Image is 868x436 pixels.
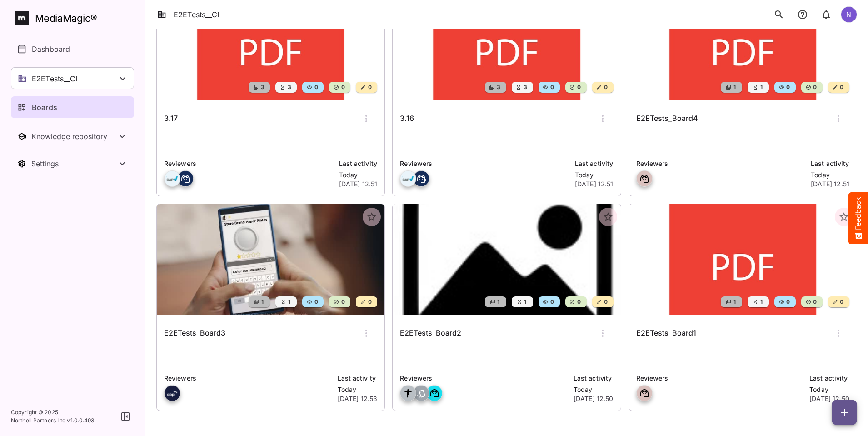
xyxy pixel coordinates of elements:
[811,180,849,189] p: [DATE] 12.51
[809,394,849,403] p: [DATE] 12.50
[575,180,614,189] p: [DATE] 12.51
[817,5,835,24] button: notifications
[31,159,117,168] div: Settings
[809,385,849,394] p: Today
[11,125,134,147] nav: Knowledge repository
[400,327,461,339] h6: E2ETests_Board2
[314,83,318,92] span: 0
[811,170,849,180] p: Today
[759,297,763,306] span: 1
[523,297,526,306] span: 1
[164,373,332,383] p: Reviewers
[340,297,345,306] span: 0
[339,170,378,180] p: Today
[496,83,500,92] span: 3
[367,83,372,92] span: 0
[636,373,804,383] p: Reviewers
[523,83,527,92] span: 3
[11,125,134,147] button: Toggle Knowledge repository
[338,373,378,383] p: Last activity
[339,180,378,189] p: [DATE] 12.51
[574,373,614,383] p: Last activity
[260,297,264,306] span: 1
[32,44,70,55] p: Dashboard
[636,113,698,125] h6: E2ETests_Board4
[164,113,178,125] h6: 3.17
[35,11,97,26] div: MediaMagic ®
[164,327,225,339] h6: E2ETests_Board3
[287,297,290,306] span: 1
[164,159,334,169] p: Reviewers
[809,373,849,383] p: Last activity
[11,153,134,175] nav: Settings
[11,153,134,175] button: Toggle Settings
[496,297,499,306] span: 1
[576,297,581,306] span: 0
[400,159,569,169] p: Reviewers
[260,83,264,92] span: 3
[839,297,843,306] span: 0
[759,83,763,92] span: 1
[574,394,614,403] p: [DATE] 12.50
[575,159,614,169] p: Last activity
[574,385,614,394] p: Today
[636,327,696,339] h6: E2ETests_Board1
[839,83,843,92] span: 0
[549,297,554,306] span: 0
[157,204,384,315] img: E2ETests_Board3
[841,6,857,23] div: N
[338,385,378,394] p: Today
[576,83,581,92] span: 0
[811,159,849,169] p: Last activity
[400,373,568,383] p: Reviewers
[603,83,608,92] span: 0
[11,416,95,425] p: Northell Partners Ltd v 1.0.0.493
[11,96,134,118] a: Boards
[367,297,372,306] span: 0
[11,38,134,60] a: Dashboard
[549,83,554,92] span: 0
[793,5,812,24] button: notifications
[629,204,857,315] img: E2ETests_Board1
[15,11,134,25] a: MediaMagic®
[636,159,806,169] p: Reviewers
[314,297,318,306] span: 0
[287,83,291,92] span: 3
[32,102,57,113] p: Boards
[733,83,736,92] span: 1
[11,408,95,416] p: Copyright © 2025
[339,159,378,169] p: Last activity
[733,297,736,306] span: 1
[400,113,414,125] h6: 3.16
[848,192,868,244] button: Feedback
[393,204,620,315] img: E2ETests_Board2
[338,394,378,403] p: [DATE] 12.53
[340,83,345,92] span: 0
[785,83,790,92] span: 0
[812,83,817,92] span: 0
[603,297,608,306] span: 0
[575,170,614,180] p: Today
[32,73,77,84] p: E2ETests__CI
[770,5,788,24] button: search
[785,297,790,306] span: 0
[31,132,117,141] div: Knowledge repository
[812,297,817,306] span: 0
